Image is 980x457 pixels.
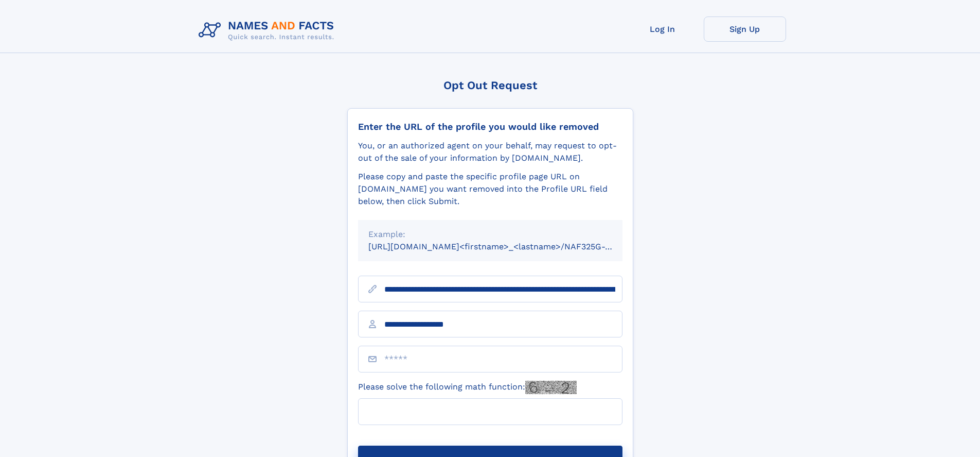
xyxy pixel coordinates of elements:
[347,79,633,92] div: Opt Out Request
[368,242,642,251] small: [URL][DOMAIN_NAME]<firstname>_<lastname>/NAF325G-xxxxxxxx
[704,16,786,42] a: Sign Up
[368,228,612,241] div: Example:
[621,16,704,42] a: Log In
[358,140,622,164] div: You, or an authorized agent on your behalf, may request to opt-out of the sale of your informatio...
[358,171,622,208] div: Please copy and paste the specific profile page URL on [DOMAIN_NAME] you want removed into the Pr...
[358,121,622,132] div: Enter the URL of the profile you would like removed
[358,381,577,394] label: Please solve the following math function:
[194,16,343,44] img: Logo Names and Facts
